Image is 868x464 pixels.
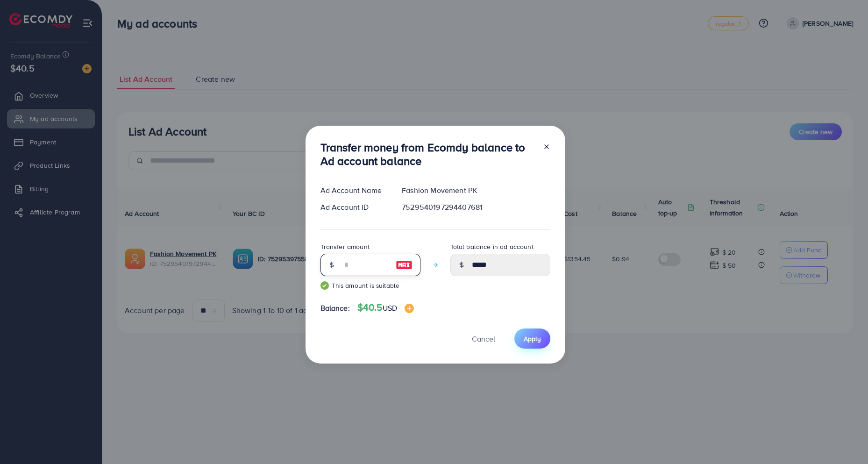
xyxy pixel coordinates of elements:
iframe: Chat [828,422,861,457]
button: Cancel [460,328,507,349]
span: Apply [524,334,541,343]
span: Balance: [320,303,350,314]
div: 7529540197294407681 [394,202,557,213]
div: Ad Account ID [313,202,395,213]
small: This amount is suitable [320,281,420,290]
label: Transfer amount [320,242,370,251]
h4: $40.5 [357,302,414,314]
span: USD [383,303,397,313]
div: Fashion Movement PK [394,185,557,196]
label: Total balance in ad account [450,242,534,251]
span: Cancel [472,334,495,344]
img: guide [320,281,329,290]
img: image [396,259,413,271]
button: Apply [514,328,550,349]
img: image [405,304,414,313]
div: Ad Account Name [313,185,395,196]
h3: Transfer money from Ecomdy balance to Ad account balance [320,141,535,168]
